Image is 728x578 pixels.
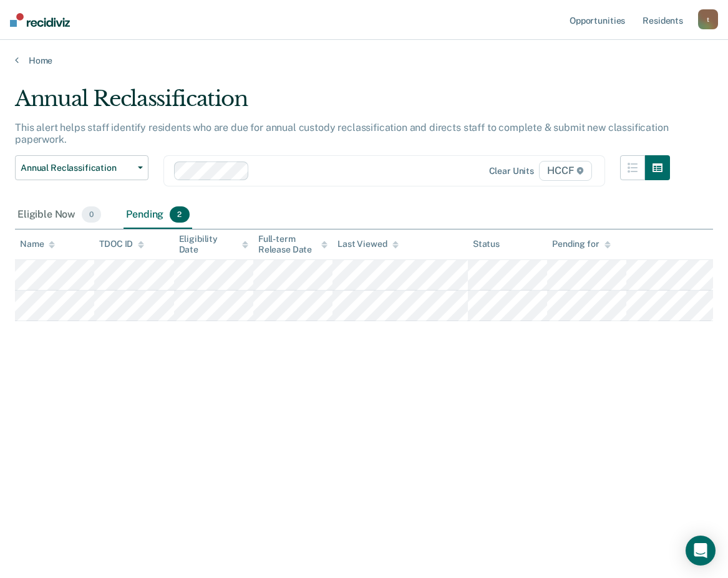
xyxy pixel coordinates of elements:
[337,239,398,249] div: Last Viewed
[10,13,70,27] img: Recidiviz
[15,155,148,180] button: Annual Reclassification
[99,239,144,249] div: TDOC ID
[686,536,716,566] div: Open Intercom Messenger
[539,161,592,181] span: HCCF
[15,55,713,66] a: Home
[124,201,192,229] div: Pending2
[473,239,500,249] div: Status
[698,9,718,29] button: t
[15,122,668,145] p: This alert helps staff identify residents who are due for annual custody reclassification and dir...
[179,234,248,255] div: Eligibility Date
[15,86,670,122] div: Annual Reclassification
[170,206,189,223] span: 2
[15,201,104,229] div: Eligible Now0
[258,234,328,255] div: Full-term Release Date
[20,239,55,249] div: Name
[21,163,133,173] span: Annual Reclassification
[489,166,535,176] div: Clear units
[552,239,610,249] div: Pending for
[82,206,101,223] span: 0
